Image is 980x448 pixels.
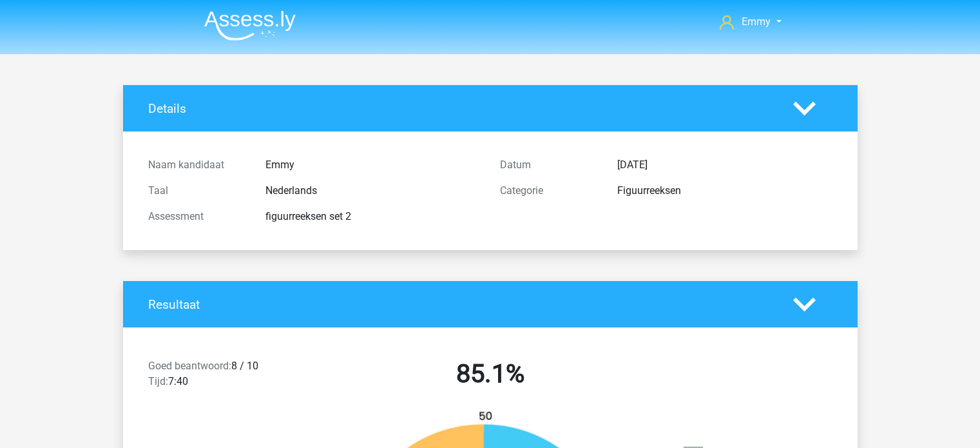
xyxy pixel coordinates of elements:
div: Assessment [139,209,256,224]
div: Categorie [490,183,608,199]
span: Emmy [742,15,771,28]
h4: Details [148,101,774,116]
div: figuurreeksen set 2 [256,209,490,224]
div: Naam kandidaat [139,157,256,173]
a: Emmy [715,14,786,30]
div: Nederlands [256,183,490,199]
h2: 85.1% [324,358,657,389]
div: [DATE] [608,157,842,173]
span: Goed beantwoord: [148,360,231,372]
div: Taal [139,183,256,199]
img: Assessly [204,10,296,41]
div: Emmy [256,157,490,173]
h4: Resultaat [148,297,774,312]
div: Datum [490,157,608,173]
span: Tijd: [148,375,168,387]
div: Figuurreeksen [608,183,842,199]
div: 8 / 10 7:40 [139,358,314,394]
